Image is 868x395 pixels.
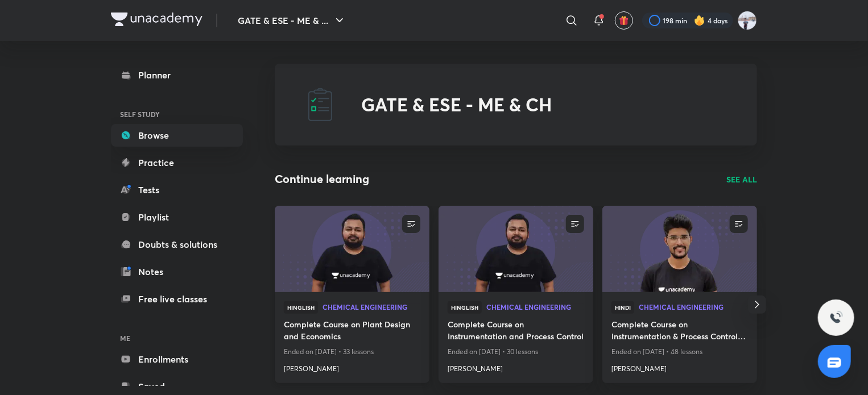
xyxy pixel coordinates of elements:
[611,301,634,314] span: Hindi
[602,206,757,292] a: new-thumbnail
[619,15,629,26] img: avatar
[448,359,584,374] a: [PERSON_NAME]
[486,303,584,311] a: Chemical Engineering
[284,301,318,314] span: Hinglish
[231,9,353,32] button: GATE & ESE - ME & ...
[111,13,202,29] a: Company Logo
[111,329,243,348] h6: ME
[111,348,243,371] a: Enrollments
[601,205,758,293] img: new-thumbnail
[111,206,243,228] a: Playlist
[694,15,705,26] img: streak
[611,318,748,344] a: Complete Course on Instrumentation & Process Control for GATE 2026/27
[284,344,420,359] p: Ended on [DATE] • 33 lessons
[726,173,757,185] a: SEE ALL
[275,171,369,188] h2: Continue learning
[615,11,633,30] button: avatar
[437,205,594,293] img: new-thumbnail
[111,13,202,26] img: Company Logo
[361,94,552,115] h2: GATE & ESE - ME & CH
[448,301,482,314] span: Hinglish
[284,318,420,344] a: Complete Course on Plant Design and Economics
[639,303,748,311] a: Chemical Engineering
[611,344,748,359] p: Ended on [DATE] • 48 lessons
[111,151,243,174] a: Practice
[486,303,584,310] span: Chemical Engineering
[111,105,243,124] h6: SELF STUDY
[111,260,243,283] a: Notes
[302,86,338,123] img: GATE & ESE - ME & CH
[323,303,420,311] a: Chemical Engineering
[448,344,584,359] p: Ended on [DATE] • 30 lessons
[611,359,748,374] a: [PERSON_NAME]
[829,311,843,325] img: ttu
[323,303,420,310] span: Chemical Engineering
[448,318,584,344] a: Complete Course on Instrumentation and Process Control
[738,11,757,30] img: Nikhil
[111,233,243,256] a: Doubts & solutions
[275,206,429,292] a: new-thumbnail
[273,205,431,293] img: new-thumbnail
[111,64,243,86] a: Planner
[439,206,593,292] a: new-thumbnail
[284,359,420,374] a: [PERSON_NAME]
[639,303,748,310] span: Chemical Engineering
[111,288,243,310] a: Free live classes
[111,178,243,201] a: Tests
[111,124,243,147] a: Browse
